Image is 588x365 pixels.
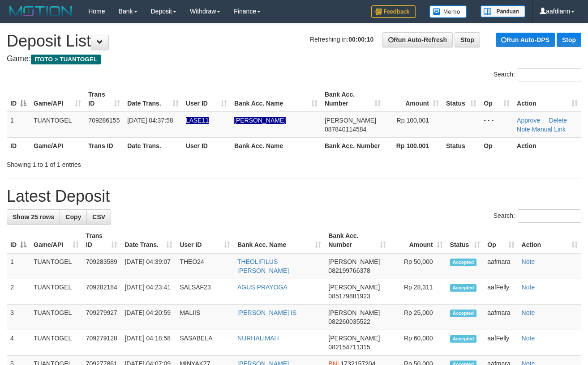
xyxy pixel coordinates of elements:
[484,279,518,305] td: aafFelly
[7,228,30,253] th: ID: activate to sort column descending
[237,335,279,342] a: NURHALIMAH
[7,305,30,330] td: 3
[176,228,234,253] th: User ID: activate to sort column ascending
[325,228,389,253] th: Bank Acc. Number: activate to sort column ascending
[384,137,442,154] th: Rp 100.001
[429,5,467,18] img: Button%20Memo.svg
[30,253,82,279] td: TUANTOGEL
[442,86,480,112] th: Status: activate to sort column ascending
[7,253,30,279] td: 1
[450,335,477,343] span: Accepted
[446,228,484,253] th: Status: activate to sort column ascending
[7,55,581,64] h4: Game:
[397,117,429,124] span: Rp 100,001
[30,279,82,305] td: TUANTOGEL
[348,36,373,43] strong: 00:00:10
[484,228,518,253] th: Op: activate to sort column ascending
[522,335,535,342] a: Note
[82,330,121,356] td: 709279128
[237,258,289,274] a: THEOLIFILUS [PERSON_NAME]
[328,267,370,274] span: Copy 082199766378 to clipboard
[442,137,480,154] th: Status
[517,117,540,124] a: Approve
[82,305,121,330] td: 709279927
[371,5,416,18] img: Feedback.jpg
[321,137,384,154] th: Bank Acc. Number
[328,344,370,351] span: Copy 082154711315 to clipboard
[186,117,209,124] span: Nama rekening ada tanda titik/strip, harap diedit
[328,293,370,300] span: Copy 085179881923 to clipboard
[480,86,513,112] th: Op: activate to sort column ascending
[121,228,176,253] th: Date Trans.: activate to sort column ascending
[390,279,446,305] td: Rp 28,311
[7,157,238,169] div: Showing 1 to 1 of 1 entries
[484,330,518,356] td: aafFelly
[127,117,173,124] span: [DATE] 04:37:58
[484,253,518,279] td: aafmara
[494,209,581,223] label: Search:
[88,117,120,124] span: 709286155
[325,126,366,133] span: Copy 087840114584 to clipboard
[518,228,581,253] th: Action: activate to sort column ascending
[7,32,581,50] h1: Deposit List
[382,32,453,47] a: Run Auto-Refresh
[7,112,30,138] td: 1
[176,279,234,305] td: SALSAF23
[30,137,85,154] th: Game/API
[82,279,121,305] td: 709282184
[7,187,581,205] h1: Latest Deposit
[384,86,442,112] th: Amount: activate to sort column ascending
[182,86,231,112] th: User ID: activate to sort column ascending
[7,330,30,356] td: 4
[82,228,121,253] th: Trans ID: activate to sort column ascending
[82,253,121,279] td: 709283589
[518,209,581,223] input: Search:
[124,86,182,112] th: Date Trans.: activate to sort column ascending
[513,137,581,154] th: Action
[522,309,535,316] a: Note
[532,126,566,133] a: Manual Link
[85,137,124,154] th: Trans ID
[234,228,325,253] th: Bank Acc. Name: activate to sort column ascending
[31,55,101,64] span: ITOTO > TUANTOGEL
[124,137,182,154] th: Date Trans.
[310,36,373,43] span: Refreshing in:
[60,209,87,225] a: Copy
[234,117,286,124] a: [PERSON_NAME]
[176,253,234,279] td: THEO24
[390,330,446,356] td: Rp 60,000
[30,305,82,330] td: TUANTOGEL
[328,335,380,342] span: [PERSON_NAME]
[176,330,234,356] td: SASABELA
[328,284,380,291] span: [PERSON_NAME]
[522,284,535,291] a: Note
[328,258,380,265] span: [PERSON_NAME]
[321,86,384,112] th: Bank Acc. Number: activate to sort column ascending
[328,318,370,325] span: Copy 082260035522 to clipboard
[7,279,30,305] td: 2
[549,117,567,124] a: Delete
[182,137,231,154] th: User ID
[522,258,535,265] a: Note
[86,209,111,225] a: CSV
[13,213,54,221] span: Show 25 rows
[7,4,75,18] img: MOTION_logo.png
[328,309,380,316] span: [PERSON_NAME]
[176,305,234,330] td: MALIIS
[237,309,296,316] a: [PERSON_NAME] IS
[325,117,376,124] span: [PERSON_NAME]
[518,68,581,81] input: Search:
[231,86,321,112] th: Bank Acc. Name: activate to sort column ascending
[121,279,176,305] td: [DATE] 04:23:41
[92,213,105,221] span: CSV
[231,137,321,154] th: Bank Acc. Name
[450,284,477,292] span: Accepted
[390,253,446,279] td: Rp 50,000
[390,228,446,253] th: Amount: activate to sort column ascending
[484,305,518,330] td: aafmara
[65,213,81,221] span: Copy
[30,86,85,112] th: Game/API: activate to sort column ascending
[450,259,477,266] span: Accepted
[85,86,124,112] th: Trans ID: activate to sort column ascending
[494,68,581,81] label: Search:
